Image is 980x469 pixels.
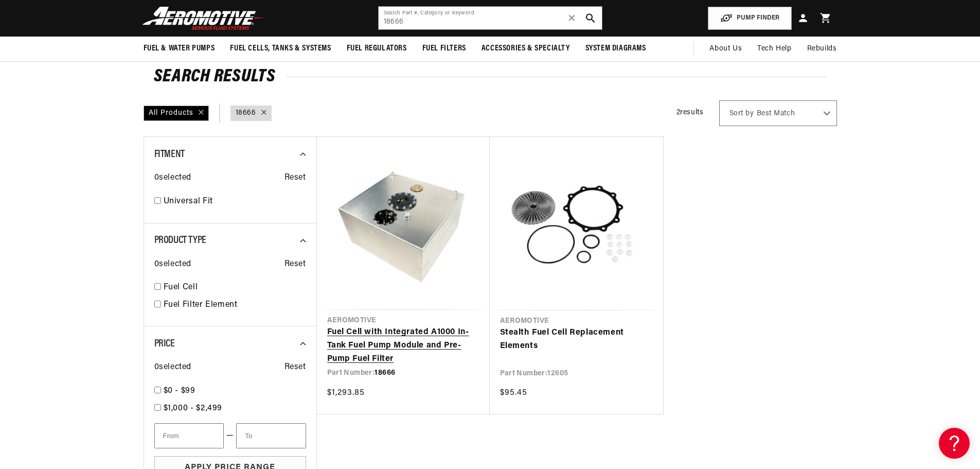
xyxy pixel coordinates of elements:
[474,37,578,61] summary: Accessories & Specialty
[144,106,209,121] div: All Products
[154,258,191,271] span: 0 selected
[482,43,570,54] span: Accessories & Specialty
[379,7,602,29] input: Search by Part Number, Category or Keyword
[422,43,466,54] span: Fuel Filters
[136,37,223,61] summary: Fuel & Water Pumps
[154,339,175,349] span: Price
[139,6,268,30] img: Aeromotive
[719,100,837,126] select: Sort by
[578,37,654,61] summary: System Diagrams
[236,108,256,119] a: 18666
[284,171,306,185] span: Reset
[154,423,224,448] input: From
[729,109,754,119] span: Sort by
[347,43,407,54] span: Fuel Regulators
[164,387,195,395] span: $0 - $99
[154,149,185,160] span: Fitment
[164,299,306,312] a: Fuel Filter Element
[327,326,479,366] a: Fuel Cell with Integrated A1000 In-Tank Fuel Pump Module and Pre-Pump Fuel Filter
[226,429,234,443] span: —
[236,423,306,448] input: To
[230,43,331,54] span: Fuel Cells, Tanks & Systems
[154,69,827,85] h2: Search Results
[154,171,191,185] span: 0 selected
[284,361,306,374] span: Reset
[579,7,602,29] button: search button
[807,43,837,55] span: Rebuilds
[164,281,306,294] a: Fuel Cell
[222,37,338,61] summary: Fuel Cells, Tanks & Systems
[702,37,750,61] a: About Us
[154,361,191,374] span: 0 selected
[339,37,415,61] summary: Fuel Regulators
[585,43,646,54] span: System Diagrams
[750,37,799,61] summary: Tech Help
[284,258,306,271] span: Reset
[708,7,792,30] button: PUMP FINDER
[799,37,845,61] summary: Rebuilds
[144,43,215,54] span: Fuel & Water Pumps
[709,45,742,53] span: About Us
[164,404,223,412] span: $1,000 - $2,499
[500,326,653,353] a: Stealth Fuel Cell Replacement Elements
[164,195,306,209] a: Universal Fit
[154,235,206,246] span: Product Type
[676,109,704,116] span: 2 results
[415,37,474,61] summary: Fuel Filters
[757,43,791,55] span: Tech Help
[567,10,577,26] span: ✕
